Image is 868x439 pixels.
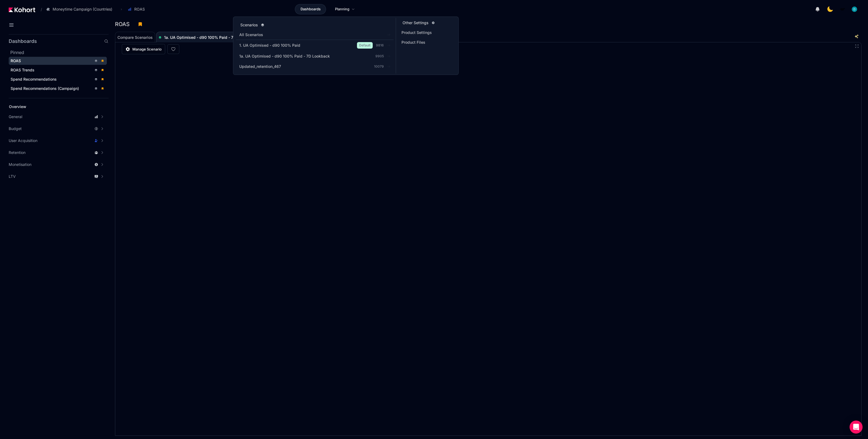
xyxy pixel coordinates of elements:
span: Product Files [401,40,432,45]
button: ROAS [125,5,151,14]
span: Compare Scenarios [117,36,153,39]
span: 9816 [376,43,384,48]
span: Retention [9,150,25,155]
a: ROAS [9,57,107,65]
span: 1a. UA Optimised - d90 100% Paid - 7D Lookback [164,35,255,40]
span: Moneytime Campaign (Countries) [53,7,112,12]
span: Spend Recommendations (Campaign) [11,86,79,91]
span: All Scenarios [239,32,370,37]
span: General [9,114,22,119]
a: ROAS Trends [9,66,107,74]
span: Manage Scenario [132,46,162,52]
span: ROAS Trends [11,68,34,72]
span: ROAS [134,7,145,12]
a: 1a. UA Optimised - d90 100% Paid - 7D Lookback9905 [236,51,394,61]
span: 1a. UA Optimised - d90 100% Paid - 7D Lookback [239,53,330,59]
a: Overview [7,103,99,111]
a: Product Settings [398,28,456,37]
span: ROAS [11,58,21,63]
span: Spend Recommendations [11,77,57,81]
span: Planning [335,7,349,12]
span: Product Settings [401,30,432,35]
h2: Dashboards [9,39,37,44]
span: Budget [9,126,22,131]
h2: Pinned [10,49,108,56]
a: All Scenarios [236,30,394,40]
span: Overview [9,104,26,109]
span: 9905 [375,54,384,58]
a: Spend Recommendations [9,75,107,83]
button: Fullscreen [855,44,859,48]
button: Moneytime Campaign (Countries) [43,5,118,14]
span: Default [357,42,373,49]
span: LTV [9,174,16,179]
a: Updated_retention_46710079 [236,62,394,71]
div: Open Intercom Messenger [850,421,863,434]
span: / [36,7,42,12]
span: Updated_retention_467 [239,64,281,69]
span: 1. UA Optimised - d90 100% Paid [239,43,300,48]
img: Kohort logo [9,7,35,12]
a: 1. UA Optimised - d90 100% PaidDefault9816 [236,40,394,51]
h3: Scenarios [240,22,258,28]
a: Planning [329,4,360,14]
a: Dashboards [295,4,326,14]
span: 10079 [374,64,384,69]
span: Dashboards [301,7,321,12]
a: Manage Scenario [122,44,165,54]
h3: Other Settings [403,20,428,26]
span: Monetisation [9,162,31,167]
a: Spend Recommendations (Campaign) [9,84,107,93]
a: Product Files [398,37,456,47]
span: › [120,7,123,11]
span: User Acquisition [9,138,37,143]
img: logo_MoneyTimeLogo_1_20250619094856634230.png [840,7,845,12]
h3: ROAS [115,21,133,27]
